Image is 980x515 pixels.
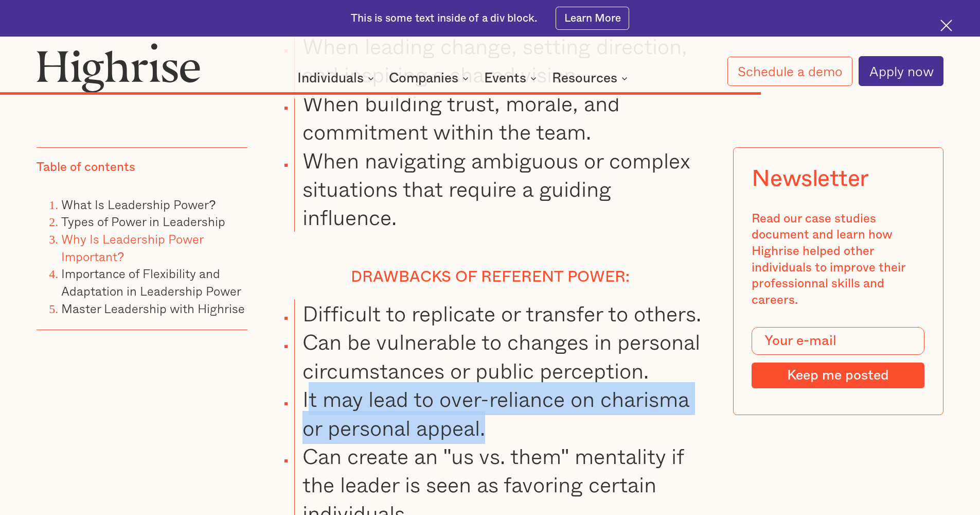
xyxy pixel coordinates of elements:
img: Cross icon [940,20,952,31]
a: Apply now [859,56,943,86]
a: Why Is Leadership Power Important? [61,229,203,266]
div: Individuals [297,72,364,84]
div: Events [484,72,540,84]
div: Newsletter [752,166,869,193]
div: Companies [389,72,472,84]
input: Your e-mail [752,328,924,355]
input: Keep me posted [752,363,924,388]
h4: Drawbacks of referent power: [270,268,710,287]
li: When building trust, morale, and commitment within the team. [294,89,710,146]
a: Types of Power in Leadership [61,212,225,231]
form: Modal Form [752,328,924,388]
div: Events [484,72,526,84]
li: Can be vulnerable to changes in personal circumstances or public perception. [294,328,710,385]
div: Resources [552,72,617,84]
div: Resources [552,72,631,84]
a: Master Leadership with Highrise [61,299,245,318]
div: Companies [389,72,458,84]
div: Individuals [297,72,377,84]
a: Importance of Flexibility and Adaptation in Leadership Power [61,264,241,301]
img: Highrise logo [37,43,200,92]
a: Schedule a demo [727,57,853,86]
a: What Is Leadership Power? [61,195,216,214]
div: Table of contents [37,160,135,177]
li: Difficult to replicate or transfer to others. [294,299,710,328]
li: It may lead to over-reliance on charisma or personal appeal. [294,385,710,442]
li: When navigating ambiguous or complex situations that require a guiding influence. [294,146,710,232]
div: Read our case studies document and learn how Highrise helped other individuals to improve their p... [752,211,924,309]
a: Learn More [556,7,629,30]
div: This is some text inside of a div block. [351,11,537,26]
